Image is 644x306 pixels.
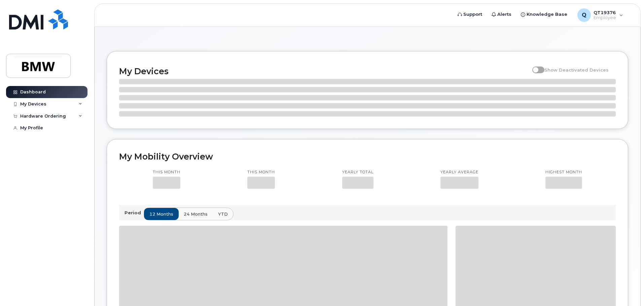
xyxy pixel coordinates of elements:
span: 24 months [184,211,208,217]
h2: My Devices [119,66,529,76]
p: Highest month [545,170,582,175]
p: This month [247,170,275,175]
span: YTD [218,211,228,217]
p: This month [153,170,180,175]
p: Yearly average [440,170,478,175]
span: Show Deactivated Devices [544,67,609,73]
input: Show Deactivated Devices [532,63,538,69]
p: Period [124,210,144,216]
p: Yearly total [342,170,373,175]
h2: My Mobility Overview [119,151,616,162]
